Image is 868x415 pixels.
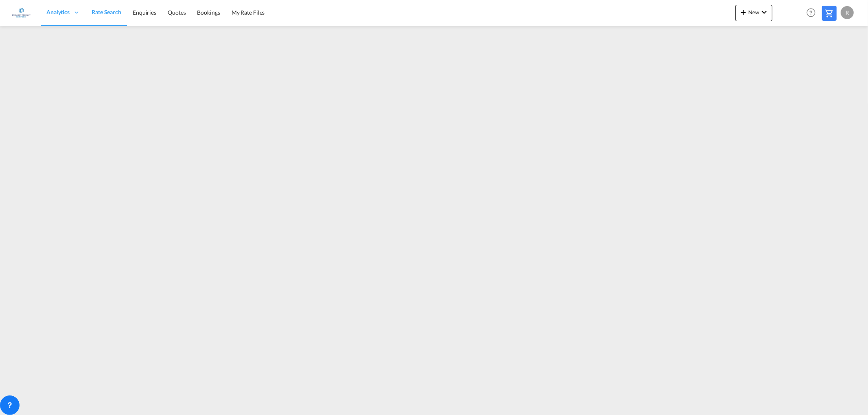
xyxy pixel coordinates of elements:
md-icon: icon-plus 400-fg [739,7,748,17]
md-icon: icon-chevron-down [759,7,769,17]
span: Quotes [168,9,186,16]
button: icon-plus 400-fgNewicon-chevron-down [735,5,772,21]
img: e1326340b7c511ef854e8d6a806141ad.jpg [12,4,31,22]
span: Help [804,6,818,20]
span: My Rate Files [232,9,265,16]
span: Analytics [46,8,70,16]
div: R [841,6,854,19]
span: New [739,9,769,15]
div: Help [804,6,822,20]
span: Rate Search [92,9,121,15]
span: Bookings [197,9,220,16]
span: Enquiries [133,9,156,16]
